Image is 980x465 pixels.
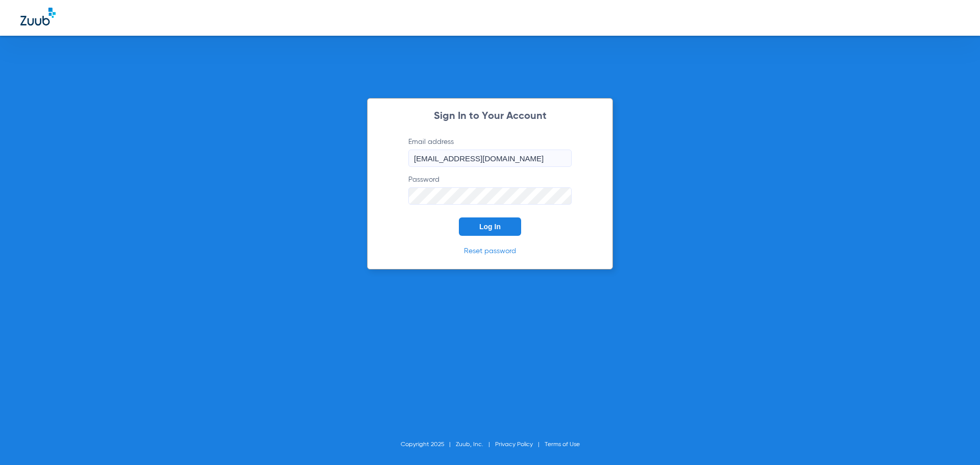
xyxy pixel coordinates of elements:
[545,442,580,448] a: Terms of Use
[408,137,572,167] label: Email address
[408,150,572,167] input: Email address
[408,175,572,205] label: Password
[456,439,495,450] li: Zuub, Inc.
[464,248,516,255] a: Reset password
[459,217,521,236] button: Log In
[479,223,501,231] span: Log In
[393,111,587,121] h2: Sign In to Your Account
[401,439,456,450] li: Copyright 2025
[408,187,572,205] input: Password
[495,442,533,448] a: Privacy Policy
[20,8,56,26] img: Zuub Logo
